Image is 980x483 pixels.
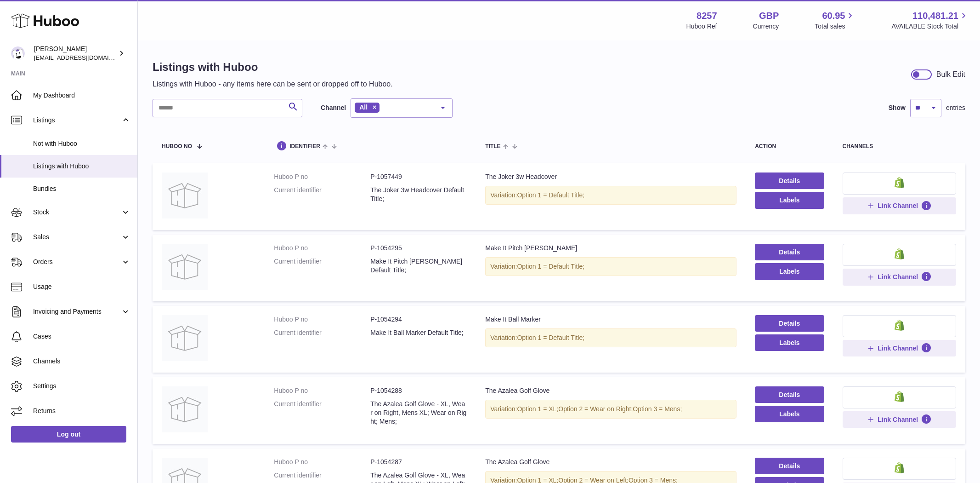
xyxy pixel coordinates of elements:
[274,244,370,253] dt: Huboo P no
[517,334,584,341] span: Option 1 = Default Title;
[759,10,779,22] strong: GBP
[274,458,370,466] dt: Huboo P no
[33,282,130,291] span: Usage
[33,91,130,100] span: My Dashboard
[162,172,208,218] img: The Joker 3w Headcover
[755,386,824,403] a: Details
[755,458,824,474] a: Details
[815,10,855,31] a: 60.95 Total sales
[878,344,918,352] span: Link Channel
[34,45,117,62] div: [PERSON_NAME]
[33,184,130,193] span: Bundles
[33,332,130,341] span: Cases
[274,328,370,337] dt: Current identifier
[633,405,682,413] span: Option 3 = Mens;
[558,405,633,413] span: Option 2 = Wear on Right;
[370,386,467,395] dd: P-1054288
[33,233,121,241] span: Sales
[815,22,855,31] span: Total sales
[485,328,736,347] div: Variation:
[697,10,717,22] strong: 8257
[946,103,965,112] span: entries
[517,263,584,270] span: Option 1 = Default Title;
[895,391,904,402] img: shopify-small.png
[891,22,969,31] span: AVAILABLE Stock Total
[889,103,906,112] label: Show
[895,177,904,188] img: shopify-small.png
[33,258,121,266] span: Orders
[755,334,824,351] button: Labels
[370,328,467,337] dd: Make It Ball Marker Default Title;
[274,257,370,275] dt: Current identifier
[485,458,736,466] div: The Azalea Golf Glove
[370,458,467,466] dd: P-1054287
[370,244,467,253] dd: P-1054295
[843,269,957,285] button: Link Channel
[274,186,370,203] dt: Current identifier
[162,386,208,432] img: The Azalea Golf Glove
[936,69,965,80] div: Bulk Edit
[162,315,208,361] img: Make It Ball Marker
[755,263,824,280] button: Labels
[895,248,904,259] img: shopify-small.png
[33,382,130,391] span: Settings
[33,116,121,125] span: Listings
[485,400,736,419] div: Variation:
[162,244,208,290] img: Make It Pitch Mark Repairer
[755,244,824,260] a: Details
[895,320,904,331] img: shopify-small.png
[755,315,824,332] a: Details
[33,139,130,148] span: Not with Huboo
[878,201,918,210] span: Link Channel
[755,144,824,149] div: action
[485,386,736,395] div: The Azalea Golf Glove
[33,407,130,415] span: Returns
[891,10,969,31] a: 110,481.21 AVAILABLE Stock Total
[34,54,135,61] span: [EMAIL_ADDRESS][DOMAIN_NAME]
[843,340,957,356] button: Link Channel
[33,357,130,366] span: Channels
[485,244,736,253] div: Make It Pitch [PERSON_NAME]
[912,10,958,22] span: 110,481.21
[755,172,824,189] a: Details
[321,103,346,112] label: Channel
[485,172,736,181] div: The Joker 3w Headcover
[843,411,957,428] button: Link Channel
[370,186,467,203] dd: The Joker 3w Headcover Default Title;
[274,172,370,181] dt: Huboo P no
[517,405,558,413] span: Option 1 = XL;
[33,162,130,171] span: Listings with Huboo
[162,144,192,149] span: Huboo no
[359,103,368,111] span: All
[753,22,779,31] div: Currency
[153,79,393,89] p: Listings with Huboo - any items here can be sent or dropped off to Huboo.
[33,208,121,217] span: Stock
[843,197,957,214] button: Link Channel
[274,315,370,324] dt: Huboo P no
[485,144,500,149] span: title
[878,273,918,281] span: Link Channel
[274,400,370,426] dt: Current identifier
[485,315,736,324] div: Make It Ball Marker
[370,315,467,324] dd: P-1054294
[370,172,467,181] dd: P-1057449
[822,10,845,22] span: 60.95
[289,144,320,149] span: identifier
[370,257,467,275] dd: Make It Pitch [PERSON_NAME] Default Title;
[843,144,957,149] div: channels
[485,186,736,205] div: Variation:
[517,191,584,199] span: Option 1 = Default Title;
[274,386,370,395] dt: Huboo P no
[755,406,824,422] button: Labels
[878,415,918,424] span: Link Channel
[153,60,393,75] h1: Listings with Huboo
[686,22,717,31] div: Huboo Ref
[895,462,904,473] img: shopify-small.png
[370,400,467,426] dd: The Azalea Golf Glove - XL, Wear on Right, Mens XL; Wear on Right; Mens;
[33,307,121,316] span: Invoicing and Payments
[485,257,736,276] div: Variation:
[11,46,25,60] img: internalAdmin-8257@internal.huboo.com
[755,192,824,208] button: Labels
[11,426,126,443] a: Log out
